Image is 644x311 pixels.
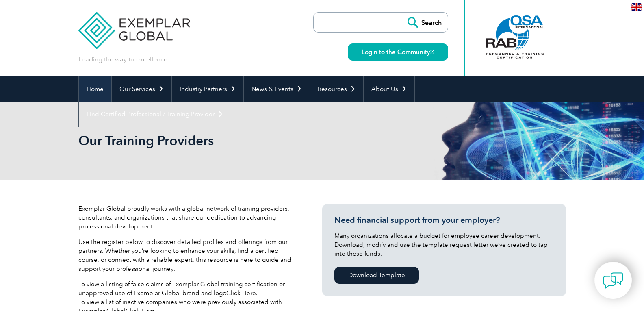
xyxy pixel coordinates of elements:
[78,237,298,273] p: Use the register below to discover detailed profiles and offerings from our partners. Whether you...
[78,204,298,231] p: Exemplar Global proudly works with a global network of training providers, consultants, and organ...
[226,289,256,297] a: Click Here
[78,134,420,147] h2: Our Training Providers
[364,76,414,102] a: About Us
[603,270,623,291] img: contact-chat.png
[310,76,363,102] a: Resources
[79,76,111,102] a: Home
[334,267,419,284] a: Download Template
[430,50,434,54] img: open_square.png
[172,76,243,102] a: Industry Partners
[244,76,310,102] a: News & Events
[334,231,554,258] p: Many organizations allocate a budget for employee career development. Download, modify and use th...
[79,102,231,127] a: Find Certified Professional / Training Provider
[334,215,554,225] h3: Need financial support from your employer?
[112,76,171,102] a: Our Services
[78,55,167,64] p: Leading the way to excellence
[631,3,642,11] img: en
[348,43,448,61] a: Login to the Community
[403,13,448,32] input: Search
